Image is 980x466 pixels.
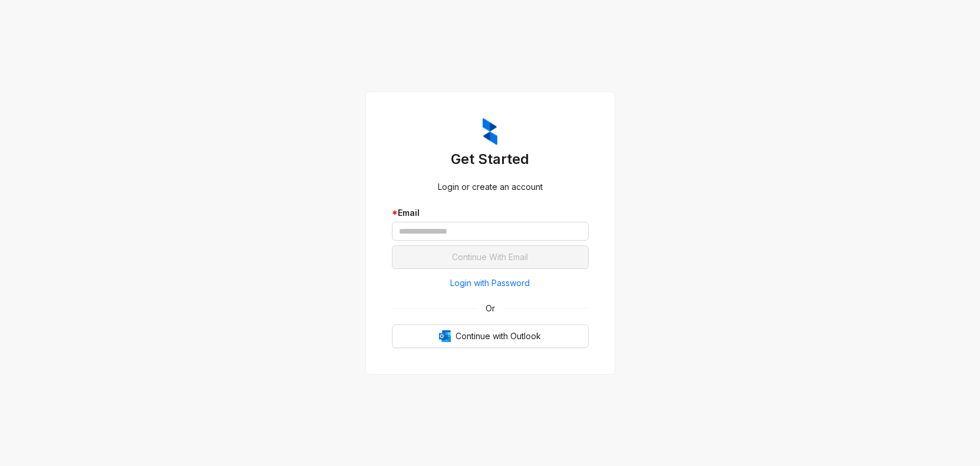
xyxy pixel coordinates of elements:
[392,274,589,293] button: Login with Password
[456,330,541,343] span: Continue with Outlook
[392,206,589,219] div: Email
[392,324,589,348] button: OutlookContinue with Outlook
[450,277,530,290] span: Login with Password
[392,245,589,269] button: Continue With Email
[439,330,451,342] img: Outlook
[477,302,503,315] span: Or
[483,118,497,145] img: ZumaIcon
[392,181,589,193] div: Login or create an account
[392,150,589,169] h3: Get Started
